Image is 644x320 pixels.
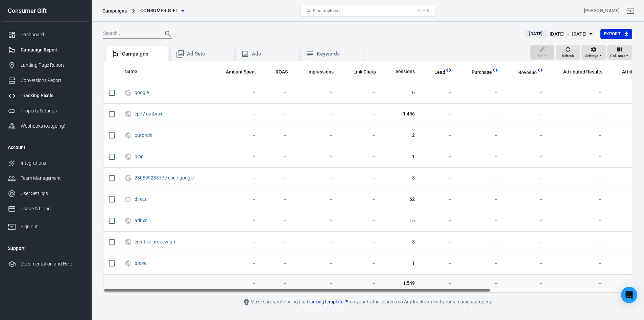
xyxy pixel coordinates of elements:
[135,239,175,244] a: creative-preview-an
[387,196,415,203] span: 62
[135,175,194,180] a: 23069923377 / cpc / google
[519,28,600,40] button: [DATE][DATE] － [DATE]
[313,8,343,13] span: Find anything...
[344,132,376,139] span: －
[492,67,499,73] svg: This column is calculated from AnyTrack real-time data
[267,260,288,267] span: －
[509,111,544,118] span: －
[21,107,84,114] div: Property Settings
[267,89,288,96] span: －
[135,218,148,223] span: adnxs
[21,175,84,182] div: Team Management
[563,68,602,76] span: The total conversions attributed according to your ad network (Facebook, Google, etc.)
[267,132,288,139] span: －
[187,50,228,58] div: Ad Sets
[2,240,89,256] li: Support
[353,68,376,76] span: The number of clicks on links within the ad that led to advertiser-specified destinations
[344,196,376,203] span: －
[124,174,132,182] svg: Google
[426,89,452,96] span: －
[387,175,415,182] span: 3
[463,89,499,96] span: －
[509,280,544,286] span: －
[556,45,580,60] button: Refresh
[426,153,452,160] span: －
[509,217,544,224] span: －
[122,50,163,58] div: Campaigns
[217,68,256,76] span: The estimated total amount of money you've spent on your campaign, ad set or ad during its schedule.
[21,62,84,69] div: Landing Page Report
[307,68,334,76] span: The number of times your ads were on screen.
[124,259,132,268] svg: UTM & Web Traffic
[124,110,132,118] svg: UTM & Web Traffic
[426,260,452,267] span: －
[267,111,288,118] span: －
[554,111,602,118] span: －
[2,103,89,119] a: Property Settings
[102,7,127,14] div: Campaigns
[426,196,452,203] span: －
[124,89,132,97] svg: Google
[103,29,157,38] input: Search...
[135,111,165,116] span: cpc / outbrain
[140,6,179,15] span: Consumer Gift
[226,69,256,76] span: Amount Spent
[2,186,89,201] a: User Settings
[307,69,334,76] span: Impressions
[2,201,89,216] a: Usage & billing
[217,111,256,118] span: －
[124,238,132,246] svg: UTM & Web Traffic
[387,89,415,96] span: 6
[216,298,520,306] div: Make sure you're using our on your traffic sources so AnyTrack can find your campaigns properly.
[463,239,499,246] span: －
[267,196,288,203] span: －
[509,68,537,77] span: Total revenue calculated by AnyTrack.
[581,45,606,60] button: Settings
[299,260,334,267] span: －
[299,196,334,203] span: －
[2,27,89,42] a: Dashboard
[135,111,164,116] a: cpc / outbrain
[2,171,89,186] a: Team Management
[344,89,376,96] span: －
[463,280,499,286] span: －
[267,217,288,224] span: －
[2,88,89,103] a: Tracking Pixels
[554,196,602,203] span: －
[550,30,587,38] div: [DATE] － [DATE]
[563,69,602,76] span: Attributed Results
[299,111,334,118] span: －
[135,260,146,266] a: brave
[135,218,147,223] a: adnxs
[610,53,625,59] span: Columns
[217,280,256,286] span: －
[135,132,152,138] a: outbrain
[622,3,639,19] a: Sign out
[124,68,137,75] span: Name
[124,153,132,161] svg: UTM & Web Traffic
[585,53,598,59] span: Settings
[135,154,145,159] span: bing
[387,217,415,224] span: 15
[387,280,415,286] span: 1,549
[463,132,499,139] span: －
[417,8,430,13] div: ⌘ + K
[426,175,452,182] span: －
[2,216,89,234] a: Sign out
[554,153,602,160] span: －
[621,287,637,303] div: Open Intercom Messenger
[509,153,544,160] span: －
[299,132,334,139] span: －
[299,68,334,76] span: The number of times your ads were on screen.
[217,89,256,96] span: －
[21,260,84,268] div: Documentation and Help
[526,30,545,37] span: [DATE]
[562,53,574,59] span: Refresh
[387,239,415,246] span: 3
[135,175,195,180] span: 23069923377 / cpc / google
[509,175,544,182] span: －
[21,46,84,54] div: Campaign Report
[344,260,376,267] span: －
[607,45,632,60] button: Columns
[135,133,153,137] span: outbrain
